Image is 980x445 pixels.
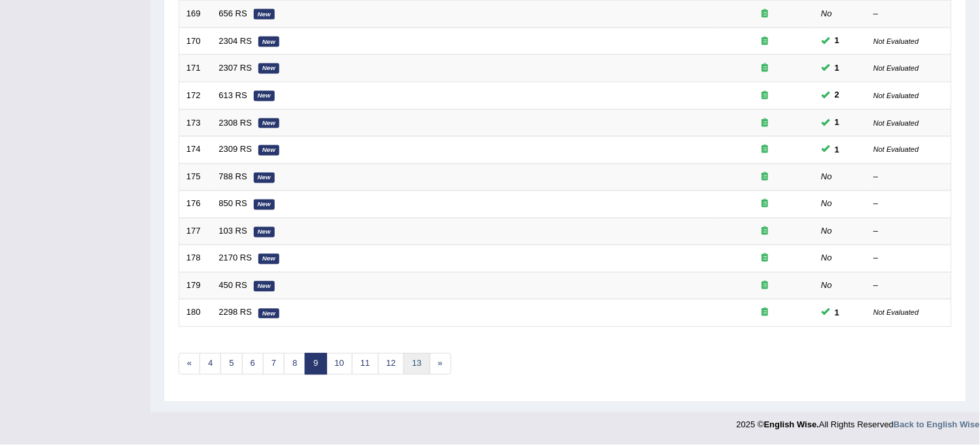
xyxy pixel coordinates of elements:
[430,353,451,375] a: »
[874,37,919,45] small: Not Evaluated
[724,198,807,211] div: Exam occurring question
[254,281,275,292] em: New
[179,164,212,191] td: 175
[219,9,247,18] a: 656 RS
[219,281,247,291] a: 450 RS
[219,145,253,154] a: 2309 RS
[874,119,919,127] small: Not Evaluated
[219,199,247,209] a: 850 RS
[254,200,275,210] em: New
[352,353,378,375] a: 11
[874,64,919,72] small: Not Evaluated
[179,300,212,327] td: 180
[874,280,945,293] div: –
[179,82,212,109] td: 172
[179,1,212,28] td: 169
[378,353,404,375] a: 12
[724,35,807,48] div: Exam occurring question
[724,307,807,319] div: Exam occurring question
[179,137,212,164] td: 174
[737,412,980,431] div: 2025 © All Rights Reserved
[179,272,212,300] td: 179
[874,8,945,20] div: –
[219,226,247,236] a: 103 RS
[263,353,285,375] a: 7
[254,91,275,101] em: New
[404,353,430,375] a: 13
[724,117,807,130] div: Exam occurring question
[724,90,807,102] div: Exam occurring question
[305,353,326,375] a: 9
[830,143,845,157] span: You can still take this question
[179,27,212,55] td: 170
[724,144,807,156] div: Exam occurring question
[219,90,247,100] a: 613 RS
[179,109,212,137] td: 173
[258,37,279,47] em: New
[830,306,845,320] span: You can still take this question
[724,171,807,184] div: Exam occurring question
[219,118,253,128] a: 2308 RS
[822,253,833,263] em: No
[724,280,807,293] div: Exam occurring question
[179,353,200,375] a: «
[179,55,212,82] td: 171
[258,63,279,74] em: New
[258,145,279,156] em: New
[220,353,242,375] a: 5
[724,226,807,238] div: Exam occurring question
[254,227,275,238] em: New
[874,309,919,317] small: Not Evaluated
[219,36,253,46] a: 2304 RS
[724,253,807,265] div: Exam occurring question
[242,353,264,375] a: 6
[830,116,845,130] span: You can still take this question
[830,62,845,75] span: You can still take this question
[874,198,945,211] div: –
[179,218,212,245] td: 177
[830,34,845,48] span: You can still take this question
[874,253,945,265] div: –
[764,420,819,430] strong: English Wise.
[822,281,833,291] em: No
[179,191,212,219] td: 176
[258,254,279,264] em: New
[874,226,945,238] div: –
[724,8,807,20] div: Exam occurring question
[219,172,247,182] a: 788 RS
[219,63,253,73] a: 2307 RS
[874,92,919,99] small: Not Evaluated
[254,9,275,20] em: New
[822,9,833,18] em: No
[219,308,253,317] a: 2298 RS
[822,226,833,236] em: No
[326,353,353,375] a: 10
[219,253,253,263] a: 2170 RS
[874,146,919,154] small: Not Evaluated
[830,88,845,102] span: You can still take this question
[258,309,279,319] em: New
[200,353,221,375] a: 4
[724,62,807,75] div: Exam occurring question
[822,199,833,209] em: No
[874,171,945,184] div: –
[258,118,279,129] em: New
[254,173,275,183] em: New
[822,172,833,182] em: No
[179,245,212,273] td: 178
[894,420,980,430] a: Back to English Wise
[284,353,306,375] a: 8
